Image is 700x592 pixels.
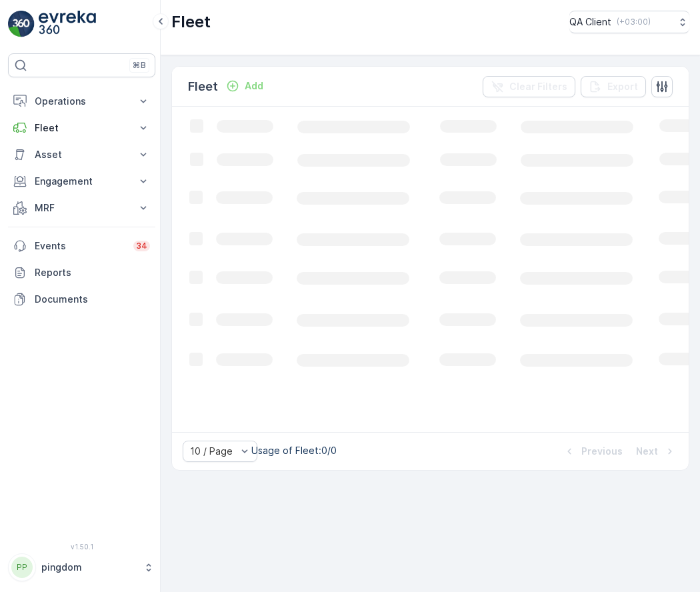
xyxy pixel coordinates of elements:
[569,11,689,33] button: QA Client(+03:00)
[39,11,96,37] img: logo_light-DOdMpM7g.png
[8,141,155,168] button: Asset
[635,443,678,459] button: Next
[8,88,155,115] button: Operations
[581,76,646,97] button: Export
[569,15,611,29] p: QA Client
[35,239,125,253] p: Events
[35,175,129,188] p: Engagement
[35,148,129,161] p: Asset
[8,553,155,581] button: PPpingdom
[221,78,269,94] button: Add
[35,121,129,135] p: Fleet
[35,293,150,306] p: Documents
[35,266,150,279] p: Reports
[245,79,263,93] p: Add
[509,80,567,93] p: Clear Filters
[133,60,146,71] p: ⌘B
[171,11,211,33] p: Fleet
[581,445,623,458] p: Previous
[617,17,651,27] p: ( +03:00 )
[35,201,129,215] p: MRF
[11,557,33,578] div: PP
[8,543,155,551] span: v 1.50.1
[561,443,624,459] button: Previous
[483,76,575,97] button: Clear Filters
[35,95,129,108] p: Operations
[41,561,137,574] p: pingdom
[8,195,155,221] button: MRF
[188,77,218,96] p: Fleet
[607,80,638,93] p: Export
[8,233,155,259] a: Events34
[636,445,658,458] p: Next
[8,259,155,286] a: Reports
[8,115,155,141] button: Fleet
[251,444,337,457] p: Usage of Fleet : 0/0
[136,241,147,251] p: 34
[8,286,155,313] a: Documents
[8,168,155,195] button: Engagement
[8,11,35,37] img: logo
